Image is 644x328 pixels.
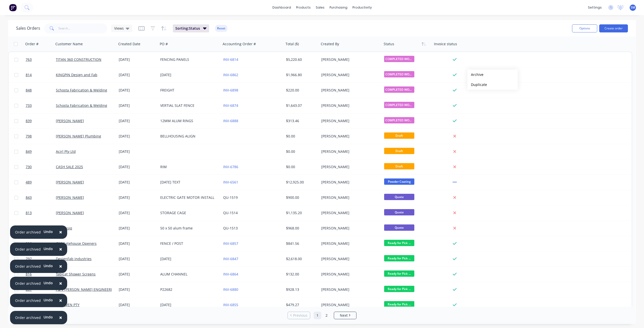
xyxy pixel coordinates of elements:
div: Status [384,41,394,46]
a: INV-6880 [223,287,238,292]
div: Order archived [15,264,41,269]
span: × [59,263,62,270]
button: Undo [41,228,56,236]
div: [PERSON_NAME] [321,72,377,77]
a: INV-6786 [223,164,238,169]
a: INV-6857 [223,241,238,246]
div: [DATE] [119,195,156,200]
div: $479.27 [286,302,316,307]
div: [PERSON_NAME] [321,103,377,108]
span: COMPLETED WORKS [384,117,414,123]
div: STORAGE CAGE [160,210,216,215]
a: CASH SALE 2025 [56,164,83,169]
div: [PERSON_NAME] [321,149,377,154]
div: [DATE] [119,57,156,62]
div: $1,135.20 [286,210,316,215]
div: BELLHOUSING ALIGN [160,134,216,139]
a: Acirl Pty Ltd [56,149,76,154]
span: × [59,297,62,304]
div: Order archived [15,298,41,303]
a: J & V [PERSON_NAME] ENGINEERING [56,287,117,292]
button: Options [572,24,597,32]
div: ELECTRIC GATE MOTOR INSTALL [160,195,216,200]
a: QU-1514 [223,210,238,215]
a: INV-6888 [223,118,238,123]
div: [DATE] [119,241,156,246]
div: VERTIAL SLAT FENCE [160,103,216,108]
span: Quote [384,194,414,200]
div: [DATE] [160,72,216,77]
button: Undo [41,279,56,287]
span: × [59,280,62,287]
a: TITAN 360 CONSTRUCTION [56,57,101,62]
a: INV-6862 [223,72,238,77]
div: FREIGHT [160,88,216,93]
div: [DATE] [160,302,216,307]
a: INV-6847 [223,256,238,261]
a: [PERSON_NAME] [56,210,84,215]
span: COMPLETED WORKS [384,56,414,62]
span: 843 [26,195,32,200]
span: Ready for Pick ... [384,286,414,292]
a: 763 [26,52,56,67]
span: × [59,246,62,253]
span: Views [114,26,124,31]
a: 849 [26,144,56,159]
div: P22682 [160,287,216,292]
a: INV-6855 [223,302,238,307]
div: FENCE / POST [160,241,216,246]
a: DesignFab industries [56,256,92,261]
span: 814 [26,72,32,77]
div: $220.00 [286,88,316,93]
a: [PERSON_NAME] [56,195,84,200]
a: KINGPIN Design and Fab [56,72,97,77]
div: [PERSON_NAME] [321,302,377,307]
a: [PERSON_NAME] [56,118,84,123]
button: Duplicate [467,80,518,90]
a: 848 [26,83,56,98]
div: Order archived [15,247,41,252]
div: [DATE] TEXT [160,180,216,185]
button: Sorting:Status [173,24,209,32]
div: $928.13 [286,287,316,292]
button: Archive [467,70,518,80]
div: [PERSON_NAME] [321,195,377,200]
a: 730 [26,159,56,174]
a: Page 2 [323,312,330,319]
div: [DATE] [119,88,156,93]
a: Schosta Fabrication & Welding [56,88,107,92]
button: Close [54,312,67,324]
a: Next page [334,313,356,318]
span: × [59,228,62,236]
div: settings [585,4,604,11]
a: 813 [26,205,56,220]
div: FENCING PANELS [160,57,216,62]
div: [PERSON_NAME] [321,164,377,169]
div: $5,220.60 [286,57,316,62]
div: Order archived [15,229,41,235]
a: 489 [26,175,56,190]
span: 733 [26,103,32,108]
div: [PERSON_NAME] [321,226,377,231]
span: Next [340,313,348,318]
div: productivity [350,4,374,11]
button: Reset [215,25,227,32]
div: [DATE] [119,287,156,292]
a: 798 [26,129,56,144]
button: Close [54,295,67,307]
div: $1,643.07 [286,103,316,108]
span: × [59,314,62,321]
div: Order # [25,41,38,46]
div: $0.00 [286,149,316,154]
div: [PERSON_NAME] [321,88,377,93]
span: Previous [293,313,307,318]
a: 812 [26,221,56,236]
a: dashboard [270,4,294,11]
a: Tabicat Shower Screens [56,272,96,276]
div: Created Date [118,41,140,46]
div: Accounting Order # [223,41,256,46]
div: [PERSON_NAME] [321,241,377,246]
button: Undo [41,313,56,321]
span: 489 [26,180,32,185]
span: Draft [384,148,414,154]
